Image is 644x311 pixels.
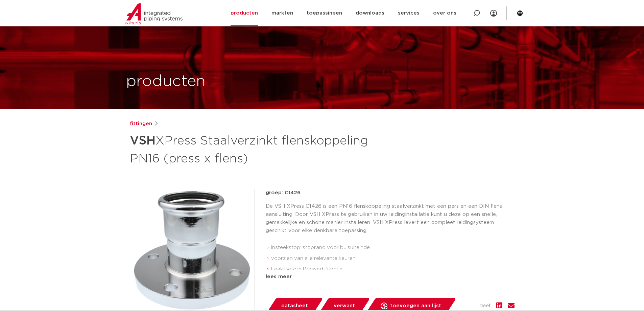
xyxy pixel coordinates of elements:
strong: VSH [130,135,156,147]
p: De VSH XPress C1426 is een PN16 flenskoppeling staalverzinkt met een pers en een DIN flens aanslu... [266,202,515,235]
span: deel: [479,302,491,310]
li: insteekstop: stoprand voor buisuiteinde [271,242,515,253]
li: voorzien van alle relevante keuren [271,253,515,264]
h1: producten [126,71,206,92]
a: fittingen [130,120,152,128]
p: groep: C1426 [266,189,515,197]
li: Leak Before Pressed-functie [271,264,515,275]
div: lees meer [266,273,515,281]
h1: XPress Staalverzinkt flenskoppeling PN16 (press x flens) [130,131,384,167]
